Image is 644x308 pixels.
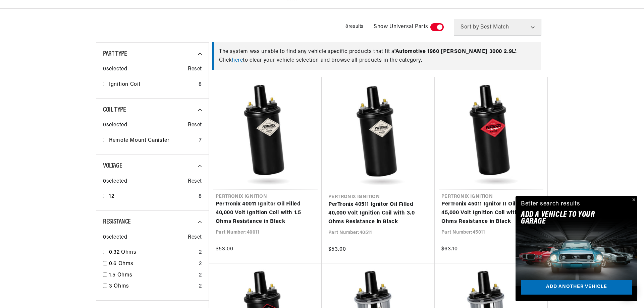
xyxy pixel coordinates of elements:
[109,260,196,268] a: 0.6 Ohms
[394,49,517,54] span: ' Automotive 1960 [PERSON_NAME] 3000 2.9L '.
[188,177,202,186] span: Reset
[461,24,479,30] span: Sort by
[454,19,541,36] select: Sort by
[232,58,243,63] a: here
[103,121,127,130] span: 0 selected
[109,271,196,280] a: 1.5 Ohms
[441,200,541,226] a: PerTronix 45011 Ignitor II Oil Filled 45,000 Volt Ignition Coil with 0.6 Ohms Resistance in Black
[345,24,364,29] span: 8 results
[521,199,580,209] div: Better search results
[374,23,428,32] span: Show Universal Parts
[103,51,127,57] span: Part Type
[188,233,202,242] span: Reset
[521,211,615,225] h2: Add A VEHICLE to your garage
[629,196,637,204] button: Close
[521,280,632,295] a: Add another vehicle
[103,65,127,74] span: 0 selected
[199,136,202,145] div: 7
[199,271,202,280] div: 2
[103,219,131,225] span: Resistance
[103,163,122,169] span: Voltage
[199,80,202,89] div: 8
[199,248,202,257] div: 2
[199,260,202,268] div: 2
[212,42,541,70] div: The system was unable to find any vehicle specific products that fit a Click to clear your vehicl...
[109,80,196,89] a: Ignition Coil
[328,200,428,226] a: PerTronix 40511 Ignitor Oil Filled 40,000 Volt Ignition Coil with 3.0 Ohms Resistance in Black
[188,121,202,130] span: Reset
[103,233,127,242] span: 0 selected
[103,177,127,186] span: 0 selected
[109,192,196,201] a: 12
[109,282,196,291] a: 3 Ohms
[199,192,202,201] div: 8
[199,282,202,291] div: 2
[109,248,196,257] a: 0.32 Ohms
[216,200,315,226] a: PerTronix 40011 Ignitor Oil Filled 40,000 Volt Ignition Coil with 1.5 Ohms Resistance in Black
[109,136,196,145] a: Remote Mount Canister
[188,65,202,74] span: Reset
[103,107,126,113] span: Coil Type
